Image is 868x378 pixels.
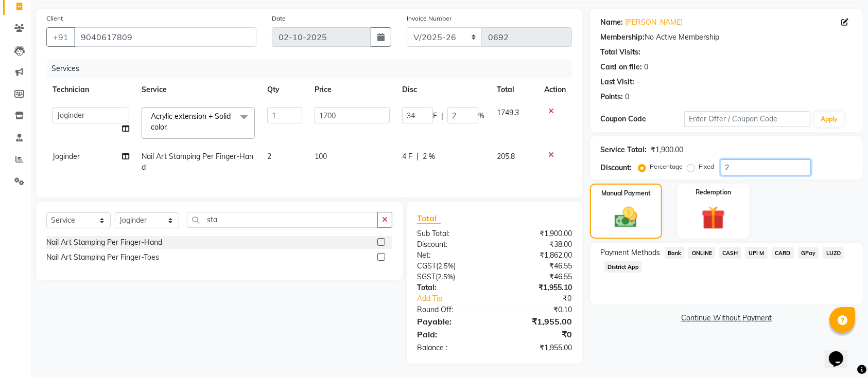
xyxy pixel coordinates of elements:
[509,293,580,304] div: ₹0
[798,247,819,259] span: GPay
[409,293,509,304] a: Add Tip
[409,272,494,282] div: ( )
[46,252,159,263] div: Nail Art Stamping Per Finger-Toes
[46,237,162,248] div: Nail Art Stamping Per Finger-Hand
[409,228,494,239] div: Sub Total:
[607,204,645,230] img: _cash.svg
[600,47,641,58] div: Total Visits:
[46,14,63,23] label: Client
[494,250,579,261] div: ₹1,862.00
[637,77,640,87] div: -
[142,152,253,172] span: Nail Art Stamping Per Finger-Hand
[267,152,271,161] span: 2
[47,59,580,78] div: Services
[409,282,494,293] div: Total:
[494,315,579,328] div: ₹1,955.00
[688,247,715,259] span: ONLINE
[187,212,378,228] input: Search or Scan
[696,188,731,197] label: Redemption
[823,247,844,259] span: LUZO
[151,112,231,132] span: Acrylic extension + Solid color
[167,122,171,132] a: x
[272,14,286,23] label: Date
[538,78,572,101] th: Action
[600,247,661,258] span: Payment Methods
[497,108,519,117] span: 1749.3
[600,92,623,102] div: Points:
[409,304,494,315] div: Round Off:
[494,282,579,293] div: ₹1,955.10
[494,272,579,282] div: ₹46.55
[494,328,579,340] div: ₹0
[46,78,135,101] th: Technician
[600,114,684,124] div: Coupon Code
[684,111,810,127] input: Enter Offer / Coupon Code
[645,62,649,73] div: 0
[604,261,643,273] span: District App
[417,272,436,281] span: SGST
[626,17,683,28] a: [PERSON_NAME]
[694,203,733,232] img: _gift.svg
[53,152,80,161] span: Joginder
[438,262,454,270] span: 2.5%
[772,247,794,259] span: CARD
[494,343,579,353] div: ₹1,955.00
[409,328,494,340] div: Paid:
[651,145,684,155] div: ₹1,900.00
[600,77,635,87] div: Last Visit:
[494,239,579,250] div: ₹38.00
[441,111,443,121] span: |
[261,78,308,101] th: Qty
[814,112,844,127] button: Apply
[665,247,685,259] span: Bank
[491,78,538,101] th: Total
[494,261,579,272] div: ₹46.55
[745,247,768,259] span: UPI M
[433,111,437,121] span: F
[600,163,632,173] div: Discount:
[438,273,453,281] span: 2.5%
[409,261,494,272] div: ( )
[409,250,494,261] div: Net:
[699,162,715,171] label: Fixed
[409,343,494,353] div: Balance :
[417,261,436,271] span: CGST
[600,32,645,43] div: Membership:
[825,337,858,368] iframe: chat widget
[409,239,494,250] div: Discount:
[315,152,327,161] span: 100
[592,313,861,323] a: Continue Without Payment
[416,151,419,162] span: |
[74,27,256,47] input: Search by Name/Mobile/Email/Code
[494,304,579,315] div: ₹0.10
[626,92,630,102] div: 0
[719,247,741,259] span: CASH
[497,152,515,161] span: 205.8
[308,78,396,101] th: Price
[600,145,647,155] div: Service Total:
[600,62,643,73] div: Card on file:
[135,78,261,101] th: Service
[423,151,435,162] span: 2 %
[494,228,579,239] div: ₹1,900.00
[396,78,491,101] th: Disc
[46,27,75,47] button: +91
[417,213,441,224] span: Total
[650,162,683,171] label: Percentage
[600,32,853,43] div: No Active Membership
[601,189,651,198] label: Manual Payment
[407,14,452,23] label: Invoice Number
[402,151,412,162] span: 4 F
[409,315,494,328] div: Payable:
[600,17,623,28] div: Name:
[478,111,484,121] span: %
